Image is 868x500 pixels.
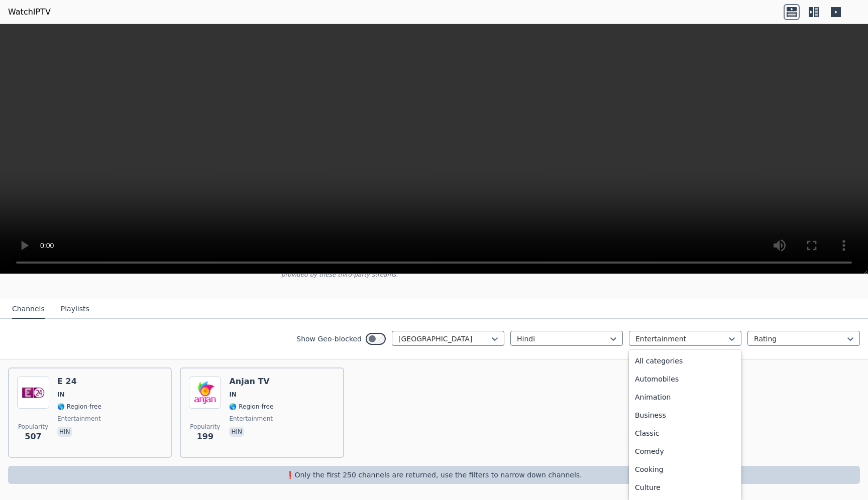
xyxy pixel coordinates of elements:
[190,423,220,431] span: Popularity
[18,423,48,431] span: Popularity
[629,424,741,442] div: Classic
[189,377,221,409] img: Anjan TV
[12,470,856,480] p: ❗️Only the first 250 channels are returned, use the filters to narrow down channels.
[229,403,273,411] span: 🌎 Region-free
[57,403,101,411] span: 🌎 Region-free
[629,388,741,406] div: Animation
[25,431,41,443] span: 507
[12,300,45,319] button: Channels
[8,6,51,18] a: WatchIPTV
[17,377,49,409] img: E 24
[229,415,273,423] span: entertainment
[629,460,741,478] div: Cooking
[229,427,244,437] p: hin
[296,334,362,344] label: Show Geo-blocked
[629,352,741,370] div: All categories
[229,377,273,387] h6: Anjan TV
[229,391,237,399] span: IN
[57,391,65,399] span: IN
[629,406,741,424] div: Business
[629,442,741,460] div: Comedy
[57,377,101,387] h6: E 24
[197,431,213,443] span: 199
[61,300,89,319] button: Playlists
[629,370,741,388] div: Automobiles
[57,427,72,437] p: hin
[57,415,101,423] span: entertainment
[629,478,741,496] div: Culture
